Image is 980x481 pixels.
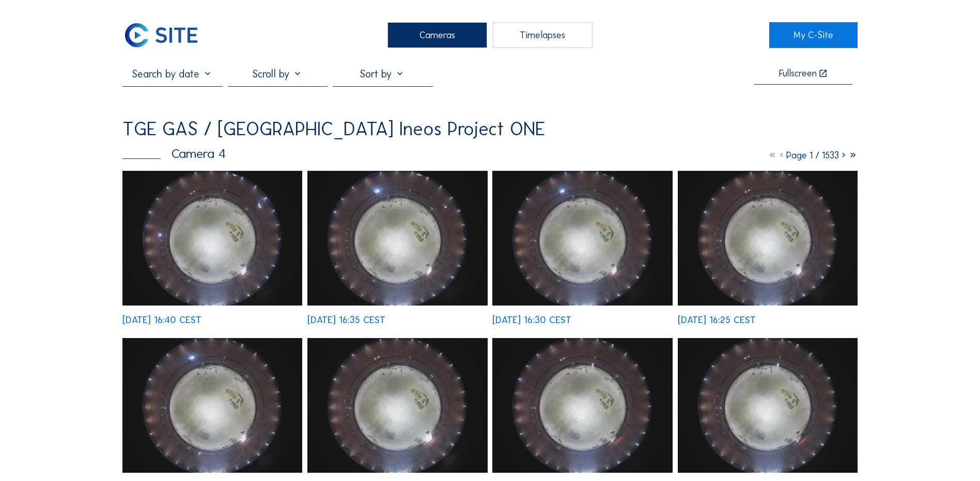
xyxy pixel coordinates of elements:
img: image_53299165 [678,338,858,473]
img: image_53300129 [122,171,302,306]
div: Cameras [387,22,487,48]
input: Search by date 󰅀 [122,68,222,80]
img: C-SITE Logo [122,22,199,48]
span: Page 1 / 1533 [786,150,839,161]
div: [DATE] 16:25 CEST [678,315,756,325]
img: image_53300056 [307,171,487,306]
div: [DATE] 16:40 CEST [122,315,201,325]
img: image_53299500 [307,338,487,473]
img: image_53299330 [492,338,672,473]
div: Timelapses [493,22,593,48]
div: [DATE] 16:30 CEST [492,315,571,325]
div: [DATE] 16:35 CEST [307,315,385,325]
div: TGE GAS / [GEOGRAPHIC_DATA] Ineos Project ONE [122,120,545,138]
div: Camera 4 [122,147,226,160]
a: My C-Site [769,22,858,48]
a: C-SITE Logo [122,22,211,48]
img: image_53299567 [122,338,302,473]
div: Fullscreen [779,69,817,78]
img: image_53299892 [492,171,672,306]
img: image_53299732 [678,171,858,306]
